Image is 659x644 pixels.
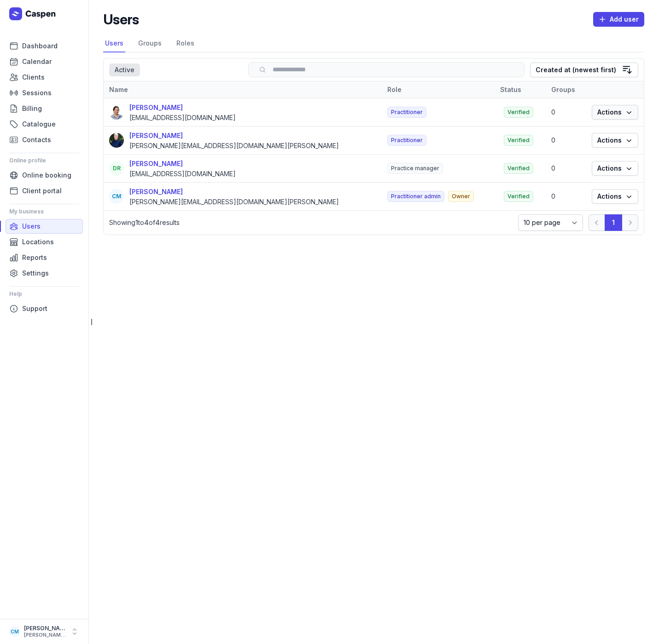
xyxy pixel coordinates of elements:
div: Created at (newest first) [536,64,616,75]
div: Online profile [9,153,79,168]
span: Practitioner admin [387,191,444,202]
span: Support [22,303,47,314]
span: Actions [597,107,633,118]
div: Active [109,63,140,76]
span: Verified [504,163,533,174]
span: Verified [504,135,533,146]
span: Catalogue [22,119,56,130]
nav: Tabs [109,63,243,76]
div: [PERSON_NAME][EMAIL_ADDRESS][DOMAIN_NAME][PERSON_NAME] [129,141,339,150]
span: Actions [597,163,633,174]
div: 0 [551,192,581,201]
span: Calendar [22,56,52,67]
a: Groups [136,35,163,52]
span: Dashboard [22,40,58,52]
div: [PERSON_NAME][EMAIL_ADDRESS][DOMAIN_NAME][PERSON_NAME] [129,197,339,207]
button: Created at (newest first) [530,63,638,77]
div: My business [9,204,79,219]
span: Online booking [22,170,71,181]
span: Users [22,221,41,232]
span: 4 [155,218,160,226]
div: [PERSON_NAME] [129,158,236,169]
span: Owner [448,191,474,202]
div: [PERSON_NAME][EMAIL_ADDRESS][DOMAIN_NAME][PERSON_NAME] [24,632,66,638]
div: 0 [551,108,581,117]
p: Showing to of results [109,218,513,227]
button: Add user [593,12,644,27]
th: Name [104,81,382,98]
a: Users [103,35,125,52]
img: User profile image [109,105,124,120]
span: Settings [22,268,49,279]
th: Status [495,81,546,98]
span: Reports [22,252,47,263]
span: 4 [144,218,149,226]
span: Billing [22,103,42,114]
span: Verified [504,191,533,202]
button: Actions [592,105,638,120]
div: 0 [551,136,581,145]
span: Sessions [22,87,52,98]
button: Actions [592,189,638,204]
span: Clients [22,72,45,83]
div: [PERSON_NAME] [24,625,66,632]
span: Locations [22,236,54,247]
span: CM [11,626,19,637]
span: Practitioner [387,135,426,146]
a: Roles [175,35,196,52]
img: User profile image [109,133,124,148]
div: 0 [551,164,581,173]
div: [PERSON_NAME] [129,102,236,113]
div: [PERSON_NAME] [129,130,339,141]
button: 1 [605,214,622,231]
nav: Pagination [589,214,638,231]
span: Client portal [22,185,62,196]
span: 1 [135,218,138,226]
span: Verified [504,107,533,118]
div: [PERSON_NAME] [129,186,339,197]
span: Actions [597,191,633,202]
th: Groups [546,81,586,98]
div: Help [9,287,79,301]
span: Practitioner [387,107,426,118]
th: Role [382,81,495,98]
span: CM [112,193,121,200]
nav: Tabs [103,35,644,52]
button: Actions [592,161,638,176]
span: Add user [599,14,639,25]
span: DR [113,165,121,172]
span: Practice manager [387,163,443,174]
button: Actions [592,133,638,148]
div: [EMAIL_ADDRESS][DOMAIN_NAME] [129,169,236,178]
h2: Users [103,11,139,28]
span: Contacts [22,134,51,145]
span: Actions [597,135,633,146]
div: [EMAIL_ADDRESS][DOMAIN_NAME] [129,113,236,122]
